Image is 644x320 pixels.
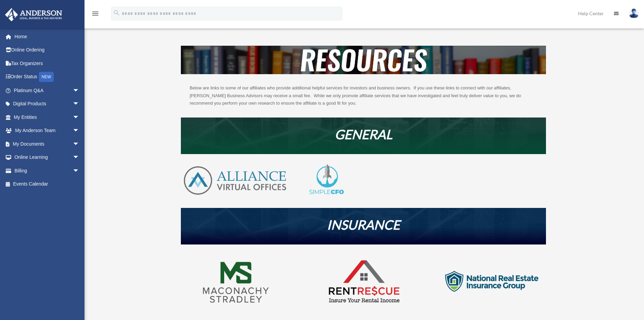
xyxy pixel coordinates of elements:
em: INSURANCE [327,217,400,232]
img: AVO-logo-1-color [181,164,289,197]
span: arrow_drop_down [73,110,86,124]
a: menu [91,12,99,18]
a: Events Calendar [5,177,90,191]
a: My Entitiesarrow_drop_down [5,110,90,124]
a: Order StatusNEW [5,70,90,84]
a: Platinum Q&Aarrow_drop_down [5,84,90,97]
img: resources-header [181,46,546,74]
a: Billingarrow_drop_down [5,164,90,177]
img: Anderson Advisors Platinum Portal [3,8,64,21]
span: arrow_drop_down [73,124,86,138]
a: Online Ordering [5,43,90,57]
img: logo-rentrescue [309,254,418,308]
a: My Documentsarrow_drop_down [5,137,90,151]
span: arrow_drop_down [73,137,86,151]
span: arrow_drop_down [73,97,86,111]
div: NEW [39,72,54,82]
img: User Pic [629,8,639,18]
a: Digital Productsarrow_drop_down [5,97,90,111]
em: GENERAL [335,126,392,142]
span: arrow_drop_down [73,151,86,165]
a: Tax Organizers [5,57,90,70]
span: arrow_drop_down [73,164,86,178]
p: Below are links to some of our affiliates who provide additional helpful services for investors a... [190,84,537,107]
img: logo-nreig [438,254,546,308]
a: My Anderson Teamarrow_drop_down [5,124,90,137]
i: menu [91,9,99,18]
img: Simple CFO Color Logo PNG [309,164,344,194]
i: search [113,9,120,17]
span: arrow_drop_down [73,84,86,98]
a: Online Learningarrow_drop_down [5,151,90,164]
img: logo-maconachy [181,254,289,308]
a: Home [5,30,90,43]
